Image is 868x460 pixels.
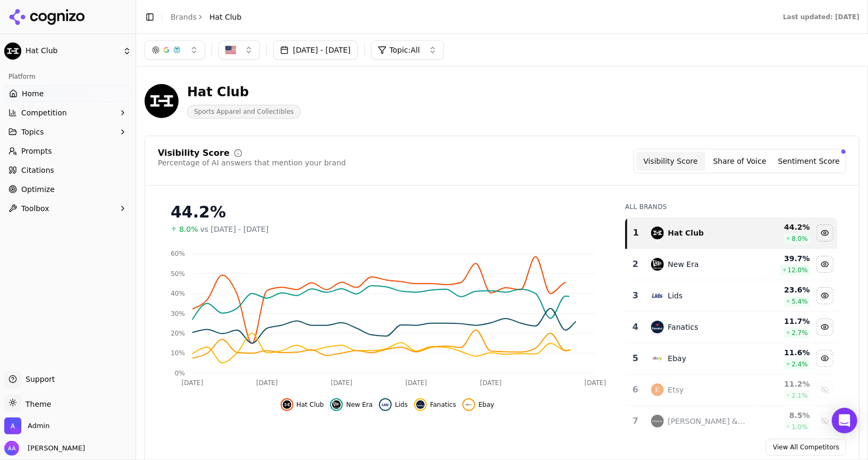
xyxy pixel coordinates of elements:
[171,250,185,257] tspan: 60%
[756,347,810,358] div: 11.6 %
[626,374,838,406] tr: 6etsyEtsy11.2%2.1%Show etsy data
[4,417,49,434] button: Open organization switcher
[21,146,52,156] span: Prompts
[4,441,85,456] button: Open user button
[331,379,353,387] tspan: [DATE]
[651,289,664,302] img: lids
[651,258,664,271] img: new era
[171,330,185,337] tspan: 20%
[406,379,427,387] tspan: [DATE]
[4,143,131,160] a: Prompts
[651,227,664,239] img: hat club
[256,379,278,387] tspan: [DATE]
[395,400,408,409] span: Lids
[182,379,204,387] tspan: [DATE]
[171,350,185,357] tspan: 10%
[225,45,236,55] img: US
[21,184,55,195] span: Optimize
[171,13,197,21] a: Brands
[21,107,67,118] span: Competition
[791,423,808,431] span: 1.0 %
[791,360,808,369] span: 2.4 %
[430,400,456,409] span: Fanatics
[626,312,838,343] tr: 4fanaticsFanatics11.7%2.7%Hide fanatics data
[651,415,664,428] img: mitchell & ness
[187,105,301,119] span: Sports Apparel and Collectibles
[209,12,241,22] span: Hat Club
[330,398,373,411] button: Hide new era data
[4,441,19,456] img: Alp Aysan
[756,285,810,295] div: 23.6 %
[816,319,833,336] button: Hide fanatics data
[4,123,131,140] button: Topics
[636,152,705,171] button: Visibility Score
[756,410,810,421] div: 8.5 %
[625,203,838,211] div: All Brands
[171,270,185,278] tspan: 50%
[651,352,664,365] img: ebay
[631,227,640,239] div: 1
[23,444,85,453] span: [PERSON_NAME]
[626,343,838,374] tr: 5ebayEbay11.6%2.4%Hide ebay data
[4,181,131,198] a: Optimize
[480,379,502,387] tspan: [DATE]
[465,400,473,409] img: ebay
[28,421,49,431] span: Admin
[281,398,324,411] button: Hide hat club data
[766,439,846,456] a: View All Competitors
[626,280,838,312] tr: 3lidsLids23.6%5.4%Hide lids data
[816,413,833,430] button: Show mitchell & ness data
[187,83,301,101] div: Hat Club
[171,310,185,317] tspan: 30%
[171,203,604,222] div: 44.2%
[4,200,131,217] button: Toolbox
[668,353,687,364] div: Ebay
[630,258,640,271] div: 2
[791,391,808,400] span: 2.1 %
[585,379,606,387] tspan: [DATE]
[283,400,291,409] img: hat club
[668,416,748,426] div: [PERSON_NAME] & [PERSON_NAME]
[171,12,241,22] nav: breadcrumb
[158,157,346,168] div: Percentage of AI answers that mention your brand
[4,43,21,60] img: Hat Club
[21,127,44,137] span: Topics
[705,152,774,171] button: Share of Voice
[816,224,833,241] button: Hide hat club data
[4,68,131,85] div: Platform
[783,13,859,21] div: Last updated: [DATE]
[756,253,810,264] div: 39.7 %
[630,352,640,365] div: 5
[651,321,664,333] img: fanatics
[668,322,698,332] div: Fanatics
[791,235,808,243] span: 8.0 %
[175,370,185,377] tspan: 0%
[332,400,341,409] img: new era
[21,203,49,214] span: Toolbox
[379,398,408,411] button: Hide lids data
[816,350,833,367] button: Hide ebay data
[668,290,683,301] div: Lids
[816,381,833,398] button: Show etsy data
[668,228,704,238] div: Hat Club
[4,162,131,179] a: Citations
[630,289,640,302] div: 3
[171,290,185,297] tspan: 40%
[626,406,838,437] tr: 7mitchell & ness[PERSON_NAME] & [PERSON_NAME]8.5%1.0%Show mitchell & ness data
[21,400,51,408] span: Theme
[4,85,131,102] a: Home
[416,400,425,409] img: fanatics
[158,149,230,157] div: Visibility Score
[651,383,664,396] img: etsy
[630,321,640,333] div: 4
[774,152,844,171] button: Sentiment Score
[816,256,833,273] button: Hide new era data
[462,398,494,411] button: Hide ebay data
[756,222,810,232] div: 44.2 %
[630,415,640,428] div: 7
[791,297,808,306] span: 5.4 %
[791,329,808,337] span: 2.7 %
[179,224,198,235] span: 8.0%
[4,417,21,434] img: Admin
[273,40,358,60] button: [DATE] - [DATE]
